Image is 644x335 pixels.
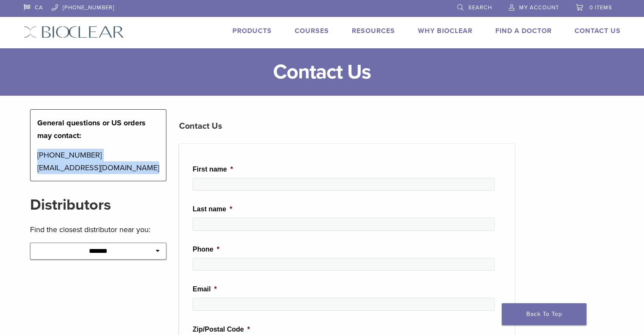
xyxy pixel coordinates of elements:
[193,245,219,254] label: Phone
[575,27,621,35] a: Contact Us
[37,118,146,140] strong: General questions or US orders may contact:
[30,195,167,215] h2: Distributors
[418,27,473,35] a: Why Bioclear
[193,325,250,334] label: Zip/Postal Code
[193,285,217,294] label: Email
[519,4,559,11] span: My Account
[24,26,124,38] img: Bioclear
[295,27,329,35] a: Courses
[193,205,232,214] label: Last name
[232,27,272,35] a: Products
[37,149,160,174] p: [PHONE_NUMBER] [EMAIL_ADDRESS][DOMAIN_NAME]
[179,116,515,136] h3: Contact Us
[468,4,492,11] span: Search
[495,27,552,35] a: Find A Doctor
[589,4,612,11] span: 0 items
[352,27,395,35] a: Resources
[502,303,586,325] a: Back To Top
[30,223,167,236] p: Find the closest distributor near you:
[193,165,233,174] label: First name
